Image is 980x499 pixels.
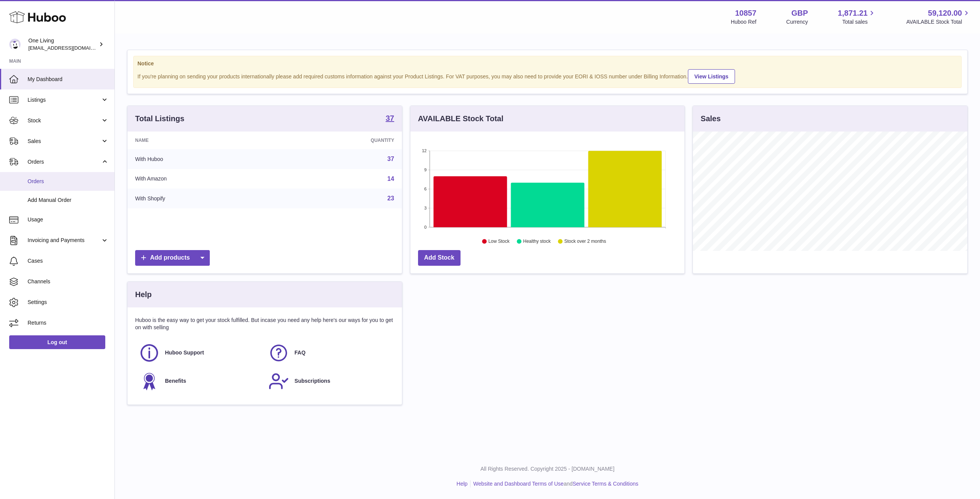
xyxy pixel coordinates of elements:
text: Low Stock [488,239,510,244]
span: Channels [28,278,109,285]
a: Help [457,481,468,487]
span: Invoicing and Payments [28,237,101,244]
strong: 37 [385,114,394,122]
span: My Dashboard [28,76,109,83]
a: Add Stock [418,250,461,266]
a: Benefits [139,371,261,392]
span: Orders [28,178,109,185]
a: 23 [387,195,394,202]
span: Benefits [165,377,186,385]
span: 59,120.00 [928,8,962,18]
span: Usage [28,216,109,223]
span: 1,871.21 [838,8,868,18]
span: Returns [28,319,109,327]
div: Huboo Ref [731,18,756,26]
text: Healthy stock [523,239,551,244]
strong: 10857 [735,8,756,18]
span: Sales [28,138,101,145]
text: 3 [424,206,426,210]
a: FAQ [268,343,390,363]
a: View Listings [688,69,735,84]
text: 0 [424,225,426,229]
text: 6 [424,187,426,191]
span: Total sales [842,18,876,26]
span: Subscriptions [294,377,330,385]
th: Quantity [278,132,402,149]
a: Huboo Support [139,343,261,363]
p: All Rights Reserved. Copyright 2025 - [DOMAIN_NAME] [121,465,974,473]
div: If you're planning on sending your products internationally please add required customs informati... [137,68,957,84]
a: Log out [9,335,105,349]
text: 9 [424,167,426,172]
strong: GBP [791,8,808,18]
td: With Huboo [127,149,278,169]
span: AVAILABLE Stock Total [906,18,971,26]
p: Huboo is the easy way to get your stock fulfilled. But incase you need any help here's our ways f... [135,317,394,331]
h3: Sales [701,114,720,124]
span: FAQ [294,349,305,356]
img: ben@oneliving.com [9,39,21,50]
th: Name [127,132,278,149]
a: Subscriptions [268,371,390,392]
strong: Notice [137,60,957,67]
span: Add Manual Order [28,197,109,204]
span: Settings [28,299,109,306]
a: 59,120.00 AVAILABLE Stock Total [906,8,971,26]
div: One Living [28,37,97,52]
text: Stock over 2 months [564,239,606,244]
a: Add products [135,250,210,266]
h3: AVAILABLE Stock Total [418,114,503,124]
li: and [470,480,638,488]
td: With Shopify [127,189,278,208]
a: 14 [387,176,394,182]
h3: Help [135,289,152,300]
text: 12 [422,148,426,153]
span: Orders [28,158,101,166]
span: Stock [28,117,101,124]
a: 37 [387,156,394,162]
a: Website and Dashboard Terms of Use [473,481,563,487]
h3: Total Listings [135,114,185,124]
a: 1,871.21 Total sales [838,8,877,26]
td: With Amazon [127,169,278,189]
span: Listings [28,96,101,104]
a: 37 [385,114,394,124]
div: Currency [786,18,808,26]
span: Cases [28,257,109,265]
a: Service Terms & Conditions [573,481,639,487]
span: [EMAIL_ADDRESS][DOMAIN_NAME] [28,45,113,51]
span: Huboo Support [165,349,204,356]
